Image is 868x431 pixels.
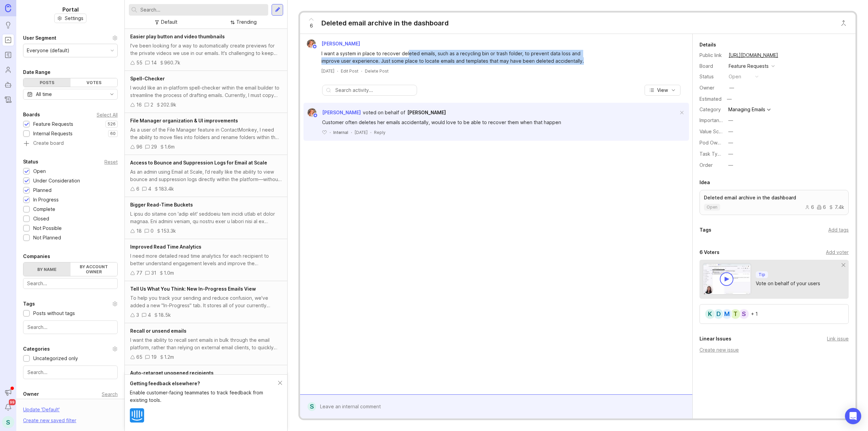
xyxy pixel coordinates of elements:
[321,68,334,74] a: [DATE]
[703,263,751,295] img: video-thumbnail-vote-d41b83416815613422e2ca741bf692cc.jpg
[125,323,287,365] a: Recall or unsend emailsI want the ability to recall sent emails in bulk through the email platfor...
[699,335,731,343] div: Linear Issues
[136,143,142,151] div: 96
[151,353,157,361] div: 19
[738,309,749,319] div: S
[727,51,780,60] a: [URL][DOMAIN_NAME]
[33,234,61,241] div: Not Planned
[351,130,352,135] div: ·
[722,309,732,319] div: M
[699,129,726,134] label: Value Scale
[102,392,118,396] div: Search
[728,161,733,169] div: —
[23,390,39,398] div: Owner
[104,160,118,164] div: Reset
[130,294,282,309] div: To help you track your sending and reduce confusion, we've added a new "In-Progress" tab. It stor...
[333,130,348,135] div: Internal
[305,39,318,48] img: Bronwen W
[130,370,214,376] span: Auto-retarget unopened recipients
[23,141,118,147] a: Create board
[303,108,361,117] a: Bronwen W[PERSON_NAME]
[355,130,368,135] time: [DATE]
[148,185,151,193] div: 4
[33,310,75,317] div: Posts without tags
[699,178,710,187] div: Idea
[27,47,70,54] div: Everyone (default)
[106,92,117,97] svg: toggle icon
[71,262,118,276] label: By account owner
[33,130,73,137] div: Internal Requests
[130,389,278,404] div: Enable customer-facing teammates to track feedback from existing tools.
[374,130,386,135] div: Reply
[2,34,14,46] a: Portal
[310,22,313,30] span: 6
[5,4,11,12] img: Canny Home
[136,227,142,235] div: 18
[699,346,849,354] div: Create new issue
[321,18,449,28] div: Deleted email archive in the dashboard
[305,108,319,117] img: Bronwen W
[130,328,186,334] span: Recall or unsend emails
[322,110,361,115] span: [PERSON_NAME]
[23,158,38,166] div: Status
[370,130,371,135] div: ·
[23,417,76,424] div: Create new saved filter
[729,73,741,80] div: open
[164,143,175,151] div: 1.6m
[699,62,723,70] div: Board
[130,202,193,208] span: Bigger Read-Time Buckets
[158,311,171,319] div: 18.5k
[407,109,446,116] a: [PERSON_NAME]
[164,353,174,361] div: 1.2m
[27,280,114,287] input: Search...
[705,309,715,319] div: K
[730,309,741,319] div: T
[71,78,118,87] div: Votes
[321,41,360,46] span: [PERSON_NAME]
[2,401,14,413] button: Notifications
[728,128,733,135] div: —
[728,139,733,146] div: —
[751,312,758,316] div: + 1
[161,101,176,109] div: 202.9k
[136,311,139,319] div: 3
[151,227,154,235] div: 0
[33,355,78,362] div: Uncategorized only
[125,113,287,155] a: File Manager organization & UI improvementsAs a user of the File Manager feature in ContactMonkey...
[130,168,282,183] div: As an admin using Email at Scale, I’d really like the ability to view bounce and suppression logs...
[130,126,282,141] div: As a user of the File Manager feature in ContactMonkey, I need the ability to move files into fol...
[159,185,174,193] div: 183.4k
[97,113,118,117] div: Select All
[729,84,734,92] div: —
[313,113,318,118] img: member badge
[2,386,14,398] button: Announcements
[27,369,113,376] input: Search...
[321,50,593,65] div: I want a system in place to recover deleted emails, such as a recycling bin or trash folder, to p...
[130,34,225,39] span: Easier play button and video thumbnails
[23,262,71,276] label: By name
[645,85,680,96] button: View
[725,95,734,103] div: —
[728,150,733,158] div: —
[335,86,413,94] input: Search activity...
[9,399,16,405] span: 99
[62,5,79,14] h1: Portal
[361,68,362,74] div: ·
[65,15,83,22] span: Settings
[758,272,765,277] p: Tip
[54,14,86,23] button: Settings
[322,119,593,126] div: Customer often deletes her emails accidentally, would love to be able to recover them when that h...
[827,335,849,342] div: Link issue
[125,29,287,71] a: Easier play button and video thumbnailsI've been looking for a way to automatically create previe...
[125,155,287,197] a: Access to Bounce and Suppression Logs for Email at ScaleAs an admin using Email at Scale, I’d rea...
[729,62,769,70] div: Feature Requests
[130,118,238,123] span: File Manager organization & UI improvements
[699,190,849,215] a: Deleted email archive in the dashboardopen667.4k
[2,416,14,428] button: S
[125,365,287,407] a: Auto-retarget unopened recipientsI need a 'resend' button to automatically follow up with folks w...
[756,280,820,287] div: Vote on behalf of your users
[130,380,278,387] div: Getting feedback elsewhere?
[23,252,50,260] div: Companies
[33,187,52,194] div: Planned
